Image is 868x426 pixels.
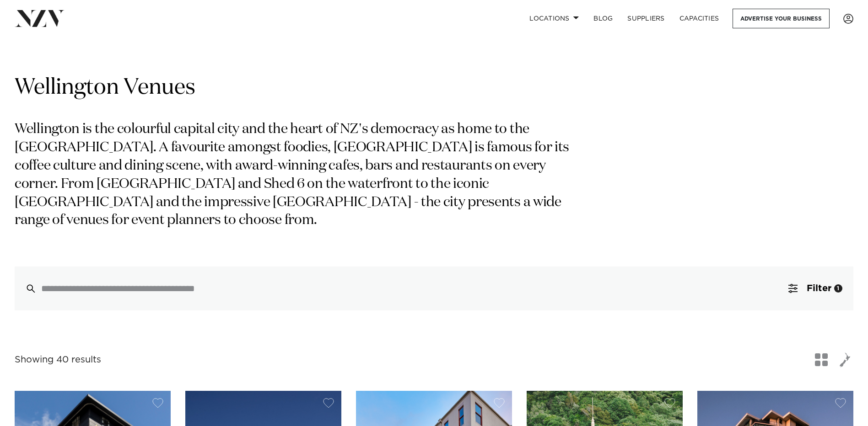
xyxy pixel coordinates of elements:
span: Filter [807,284,831,293]
img: nzv-logo.png [15,10,65,27]
div: Showing 40 results [15,353,101,367]
div: 1 [834,284,842,293]
a: BLOG [586,9,620,28]
h1: Wellington Venues [15,74,853,102]
p: Wellington is the colourful capital city and the heart of NZ's democracy as home to the [GEOGRAPH... [15,121,580,230]
a: Capacities [672,9,727,28]
a: SUPPLIERS [620,9,672,28]
a: Locations [522,9,586,28]
button: Filter1 [777,266,853,310]
a: Advertise your business [733,9,830,28]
